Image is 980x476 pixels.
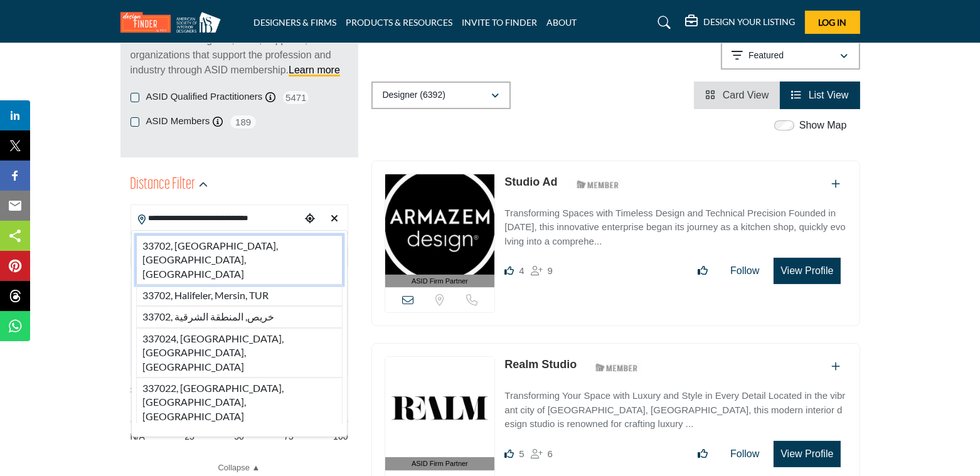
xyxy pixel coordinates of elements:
a: Transforming Spaces with Timeless Design and Technical Precision Founded in [DATE], this innovati... [504,199,846,249]
span: 6 [548,448,553,459]
button: Follow [722,258,767,283]
p: Transforming Spaces with Timeless Design and Technical Precision Founded in [DATE], this innovati... [504,206,846,249]
div: Search Location [131,230,348,437]
li: 33702, [GEOGRAPHIC_DATA], [GEOGRAPHIC_DATA], [GEOGRAPHIC_DATA] [136,235,343,285]
a: Transforming Your Space with Luxury and Style in Every Detail Located in the vibrant city of [GEO... [504,381,846,431]
li: List View [780,82,860,109]
a: Collapse ▲ [130,462,348,474]
span: List View [809,90,849,100]
a: Add To List [832,361,841,372]
a: Add To List [832,179,841,189]
button: View Profile [774,441,840,467]
p: Transforming Your Space with Luxury and Style in Every Detail Located in the vibrant city of [GEO... [504,389,846,431]
i: Likes [504,449,514,458]
h2: Distance Filter [130,174,196,196]
span: 189 [229,114,257,130]
img: ASID Members Badge Icon [589,359,645,375]
a: View List [791,90,848,100]
p: Find Interior Designers, firms, suppliers, and organizations that support the profession and indu... [130,33,348,78]
img: Studio Ad [385,174,495,275]
button: Log In [805,11,860,34]
a: INVITE TO FINDER [462,17,537,28]
a: Search [646,13,679,33]
div: DESIGN YOUR LISTING [686,15,796,30]
img: Realm Studio [385,357,495,457]
button: Like listing [690,258,716,283]
i: Likes [504,266,514,275]
a: DESIGNERS & FIRMS [253,17,336,28]
span: 5471 [282,90,310,105]
h5: DESIGN YOUR LISTING [704,16,796,28]
a: Realm Studio [504,358,577,371]
div: Choose your current location [301,206,319,233]
p: Designer (6392) [383,89,445,102]
a: Learn more [289,65,340,75]
a: ASID Firm Partner [385,174,495,288]
button: Like listing [690,442,716,467]
label: ASID Members [146,114,210,129]
button: Follow [722,442,767,467]
li: Card View [694,82,780,109]
a: Studio Ad [504,176,557,188]
label: ASID Qualified Practitioners [146,90,262,104]
span: 5 [519,448,524,459]
span: 4 [519,265,524,276]
a: PRODUCTS & RESOURCES [346,17,452,28]
div: Followers [531,263,553,278]
input: Search Location [131,206,301,231]
button: Designer (6392) [371,82,511,109]
input: ASID Qualified Practitioners checkbox [130,93,140,102]
span: N/A [130,430,145,443]
p: Featured [748,50,784,62]
a: ASID Firm Partner [385,357,495,470]
img: Site Logo [120,12,227,33]
button: View Profile [774,258,840,284]
span: ASID Firm Partner [412,276,468,287]
li: 337024, [GEOGRAPHIC_DATA], [GEOGRAPHIC_DATA], [GEOGRAPHIC_DATA] [136,328,343,378]
p: Realm Studio [504,356,577,373]
div: Clear search location [326,206,344,233]
button: Featured [721,42,860,70]
span: 9 [548,265,553,276]
p: Studio Ad [504,174,557,191]
span: Log In [818,17,846,28]
span: Card View [723,90,769,100]
input: ASID Members checkbox [130,117,140,127]
label: Show Map [799,118,847,133]
li: 33702, خريص, المنطقة الشرقية [136,306,343,327]
span: ASID Firm Partner [412,458,468,469]
div: Followers [531,447,553,462]
li: 337022, [GEOGRAPHIC_DATA], [GEOGRAPHIC_DATA], [GEOGRAPHIC_DATA] [136,378,343,423]
div: Search within: [130,384,348,397]
img: ASID Members Badge Icon [570,177,626,193]
li: 33702, Halifeler, Mersin, TUR [136,285,343,306]
a: View Card [705,90,769,100]
a: ABOUT [546,17,577,28]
